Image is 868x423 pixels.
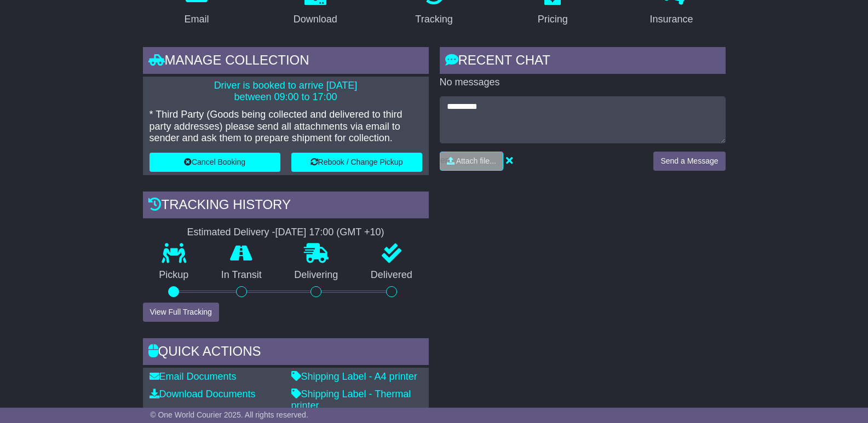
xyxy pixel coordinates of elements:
div: Tracking history [143,192,429,221]
p: In Transit [205,269,278,281]
p: Delivering [278,269,355,281]
span: © One World Courier 2025. All rights reserved. [150,410,308,419]
p: Pickup [143,269,205,281]
button: Send a Message [653,152,725,171]
div: Quick Actions [143,338,429,368]
button: Rebook / Change Pickup [291,153,422,172]
a: Download Documents [150,389,256,399]
div: Tracking [415,12,452,27]
div: Pricing [538,12,568,27]
button: View Full Tracking [143,303,219,322]
div: Insurance [650,12,693,27]
div: Download [294,12,337,27]
div: [DATE] 17:00 (GMT +10) [275,227,384,239]
button: Cancel Booking [150,153,280,172]
p: * Third Party (Goods being collected and delivered to third party addresses) please send all atta... [150,109,422,144]
a: Shipping Label - A4 printer [291,371,417,382]
div: Manage collection [143,47,429,77]
div: Email [184,12,209,27]
div: RECENT CHAT [440,47,726,77]
p: Delivered [354,269,429,281]
p: No messages [440,77,726,89]
div: Estimated Delivery - [143,227,429,239]
a: Email Documents [150,371,237,382]
p: Driver is booked to arrive [DATE] between 09:00 to 17:00 [150,80,422,103]
a: Shipping Label - Thermal printer [291,389,411,412]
